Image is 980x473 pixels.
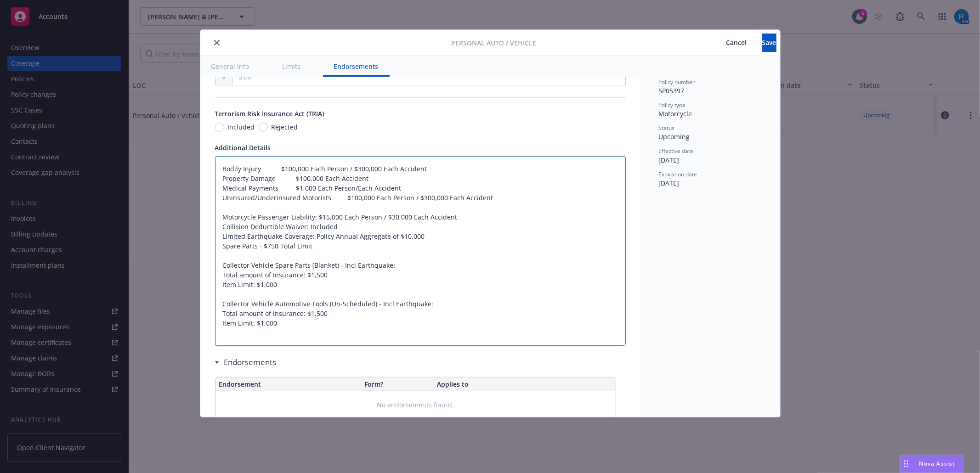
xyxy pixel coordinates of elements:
[215,377,361,391] th: Endorsement
[726,38,747,47] span: Cancel
[659,132,690,141] span: Upcoming
[659,156,680,164] span: [DATE]
[659,86,685,95] span: 5P05397
[659,147,694,155] span: Effective date
[659,124,675,132] span: Status
[272,56,312,77] button: Limits
[659,179,680,187] span: [DATE]
[711,34,762,52] button: Cancel
[211,37,222,48] button: close
[901,455,912,473] div: Drag to move
[659,109,692,118] span: Motorcycle
[215,156,626,346] textarea: Bodily Injury $100,000 Each Person / $300,000 Each Accident Property Damage $100,000 Each Acciden...
[215,143,271,152] span: Additional Details
[762,38,776,47] span: Save
[377,400,454,410] span: No endorsements found.
[451,38,536,48] span: Personal Auto / Vehicle
[215,109,324,118] span: Terrorism Risk Insurance Act (TRIA)
[323,56,390,77] button: Endorsements
[659,170,697,178] span: Expiration date
[272,122,298,132] span: Rejected
[434,377,616,391] th: Applies to
[762,34,776,52] button: Save
[228,122,255,132] span: Included
[259,123,268,132] input: Rejected
[900,455,963,473] button: Nova Assist
[200,56,261,77] button: General info
[215,123,224,132] input: Included
[361,377,433,391] th: Form?
[659,101,686,109] span: Policy type
[233,68,625,86] input: 0.00
[659,78,695,86] span: Policy number
[919,460,956,467] span: Nova Assist
[215,357,616,368] div: Endorsements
